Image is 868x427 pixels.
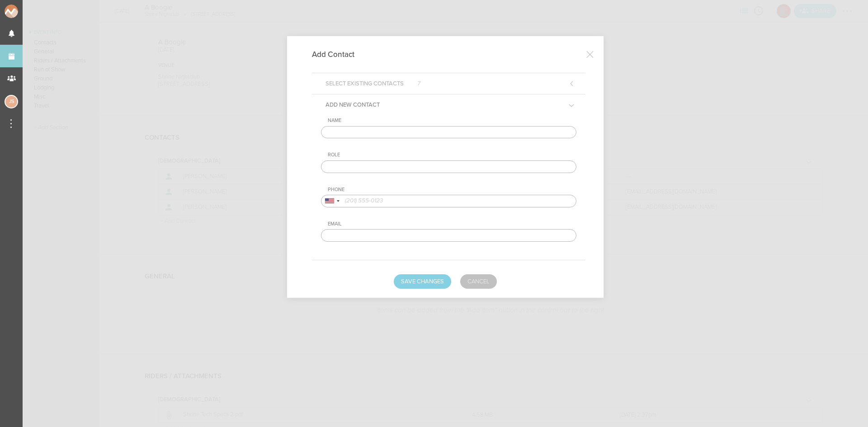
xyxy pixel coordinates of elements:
[328,117,576,124] div: Name
[394,274,451,289] button: Save Changes
[321,195,342,207] div: United States: +1
[328,152,576,158] div: Role
[417,81,420,87] span: 7
[460,274,497,289] a: Cancel
[328,187,576,193] div: Phone
[321,195,576,207] input: (201) 555-0123
[319,94,387,115] h5: Add New Contact
[5,5,56,18] img: NOMAD
[312,50,368,59] h4: Add Contact
[5,95,18,108] div: Jessica Smith
[328,221,576,227] div: Email
[319,73,427,94] h5: Select Existing Contacts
